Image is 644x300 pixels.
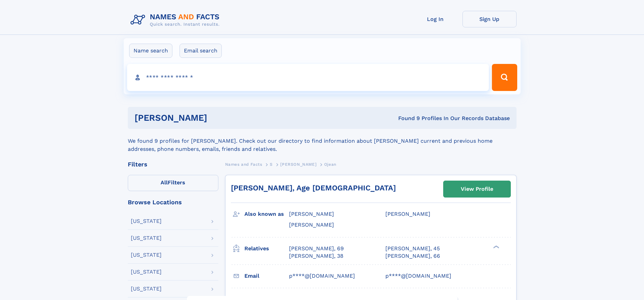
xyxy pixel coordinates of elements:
div: [US_STATE] [131,218,162,224]
span: S [270,162,273,167]
label: Name search [129,44,172,58]
button: Search Button [492,64,517,91]
span: All [161,179,168,186]
h3: Relatives [244,243,289,254]
div: [US_STATE] [131,252,162,258]
span: Ojean [324,162,336,167]
div: View Profile [461,181,493,197]
a: S [270,160,273,168]
a: View Profile [444,181,510,197]
a: [PERSON_NAME], Age [DEMOGRAPHIC_DATA] [231,184,396,192]
h1: [PERSON_NAME] [135,114,303,122]
img: Logo Names and Facts [128,11,225,29]
span: [PERSON_NAME] [280,162,316,167]
div: ❯ [492,245,500,249]
div: [US_STATE] [131,269,162,275]
div: Found 9 Profiles In Our Records Database [303,115,510,122]
div: [US_STATE] [131,235,162,241]
a: [PERSON_NAME] [280,160,316,168]
div: We found 9 profiles for [PERSON_NAME]. Check out our directory to find information about [PERSON_... [128,129,517,153]
label: Filters [128,175,218,191]
div: Browse Locations [128,199,218,205]
h3: Email [244,270,289,282]
span: [PERSON_NAME] [385,211,430,217]
h3: Also known as [244,208,289,220]
a: [PERSON_NAME], 66 [385,252,440,260]
label: Email search [180,44,222,58]
a: [PERSON_NAME], 38 [289,252,343,260]
div: [US_STATE] [131,286,162,292]
div: Filters [128,161,218,167]
span: [PERSON_NAME] [289,211,334,217]
a: Sign Up [462,11,517,27]
a: [PERSON_NAME], 45 [385,245,440,252]
a: Log In [408,11,462,27]
span: [PERSON_NAME] [289,222,334,228]
a: Names and Facts [225,160,262,168]
a: [PERSON_NAME], 69 [289,245,344,252]
input: search input [127,64,489,91]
